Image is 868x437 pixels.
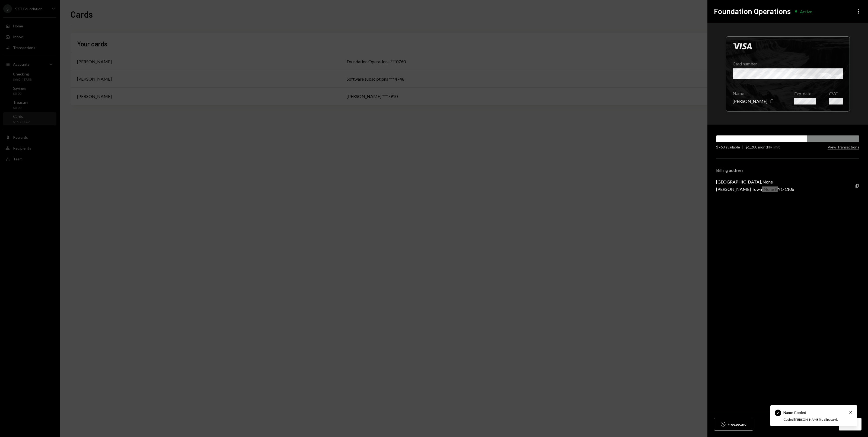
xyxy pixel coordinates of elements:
[716,179,794,184] div: [GEOGRAPHIC_DATA], None
[746,144,780,150] div: $1,200 monthly limit
[728,421,746,427] div: Freeze card
[726,36,850,112] div: Click to hide
[783,417,841,422] div: Copied [PERSON_NAME] to clipboard.
[800,9,812,14] div: Active
[714,418,753,430] button: Freezecard
[714,6,791,17] h2: Foundation Operations
[716,186,794,192] div: [PERSON_NAME] Town, None KY1-1106
[783,410,806,415] div: Name Copied
[742,144,743,150] div: |
[716,144,740,150] div: $760 available
[828,145,859,150] button: View Transactions
[716,167,859,173] div: Billing address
